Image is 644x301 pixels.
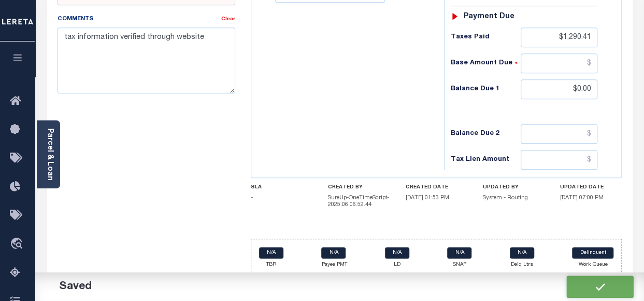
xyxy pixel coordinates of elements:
p: Delq Ltrs [510,261,534,269]
h5: [DATE] 01:53 PM [405,195,467,201]
p: SNAP [447,261,471,269]
a: N/A [447,247,471,258]
h5: SureUp-OneTimeScript-2025.06.06.52.44 [328,195,390,208]
a: Clear [221,17,235,22]
p: Payee PMT [321,261,347,269]
a: N/A [510,247,534,258]
a: N/A [321,247,346,258]
p: TBR [259,261,283,269]
a: Parcel & Loan [46,128,53,181]
input: $ [521,53,597,73]
h4: SLA [251,184,312,190]
h5: [DATE] 07:00 PM [560,195,622,201]
input: $ [521,150,597,170]
h5: System - Routing [483,195,545,201]
h6: Tax Lien Amount [451,156,521,164]
input: $ [521,79,597,99]
h4: CREATED BY [328,184,390,190]
a: N/A [259,247,283,258]
h6: Balance Due 2 [451,130,521,138]
h6: Taxes Paid [451,33,521,42]
h4: UPDATED BY [483,184,545,190]
input: $ [521,28,597,47]
h6: Balance Due 1 [451,85,521,93]
label: Comments [58,15,93,24]
input: $ [521,124,597,144]
h6: Base Amount Due [451,59,521,67]
p: Work Queue [572,261,613,269]
span: - [251,195,253,201]
span: Saved [59,281,92,292]
h4: CREATED DATE [405,184,467,190]
p: LD [385,261,409,269]
a: Delinquent [572,247,613,258]
a: N/A [385,247,409,258]
h6: Payment due [464,12,514,21]
h4: UPDATED DATE [560,184,622,190]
